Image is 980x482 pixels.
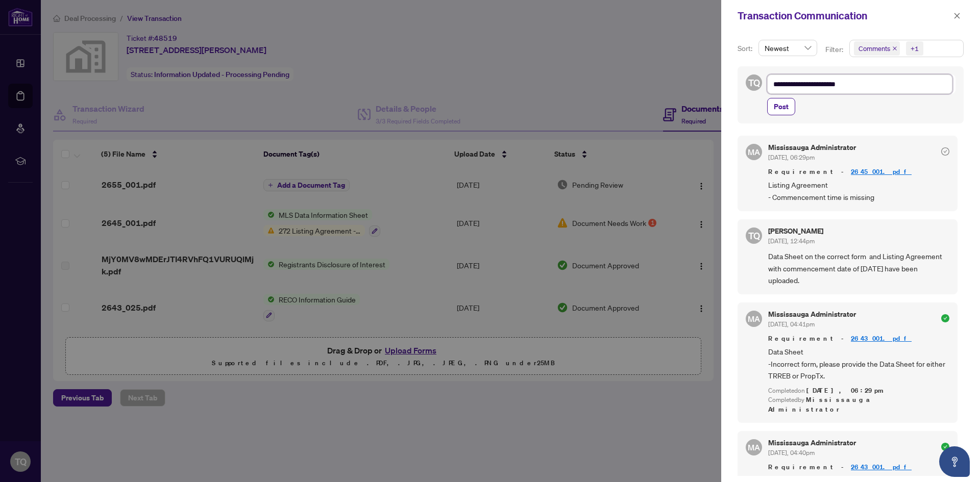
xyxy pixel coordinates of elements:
[768,250,949,286] span: Data Sheet on the correct form and Listing Agreement with commencement date of [DATE] have been u...
[859,43,890,54] span: Comments
[768,167,949,177] span: Requirement -
[768,311,856,318] h5: Mississauga Administrator
[768,154,815,161] span: [DATE], 06:29pm
[748,229,760,243] span: TQ
[738,8,950,23] div: Transaction Communication
[854,41,900,56] span: Comments
[768,395,872,414] span: Mississauga Administrator
[748,75,760,90] span: TQ
[774,98,789,115] span: Post
[953,12,961,19] span: close
[939,446,970,477] button: Open asap
[768,179,949,203] span: Listing Agreement - Commencement time is missing
[768,462,949,472] span: Requirement -
[892,46,897,51] span: close
[768,334,949,344] span: Requirement -
[806,386,885,395] span: [DATE], 06:29pm
[851,334,912,343] a: 2643_001.pdf
[768,449,815,456] span: [DATE], 04:40pm
[941,443,949,451] span: check-circle
[738,43,754,54] p: Sort:
[768,320,815,328] span: [DATE], 04:41pm
[941,314,949,322] span: check-circle
[768,227,823,235] h5: [PERSON_NAME]
[765,40,811,56] span: Newest
[851,167,912,176] a: 2645_001.pdf
[768,346,949,382] span: Data Sheet -Incorrect form, please provide the Data Sheet for either TRREB or PropTx.
[768,386,949,396] div: Completed on
[768,144,856,151] h5: Mississauga Administrator
[768,237,815,245] span: [DATE], 12:44pm
[825,44,845,55] p: Filter:
[768,439,856,446] h5: Mississauga Administrator
[851,463,912,471] a: 2643_001.pdf
[748,313,760,325] span: MA
[911,43,919,54] div: +1
[768,395,949,415] div: Completed by
[941,147,949,156] span: check-circle
[748,441,760,453] span: MA
[767,98,795,115] button: Post
[748,146,760,158] span: MA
